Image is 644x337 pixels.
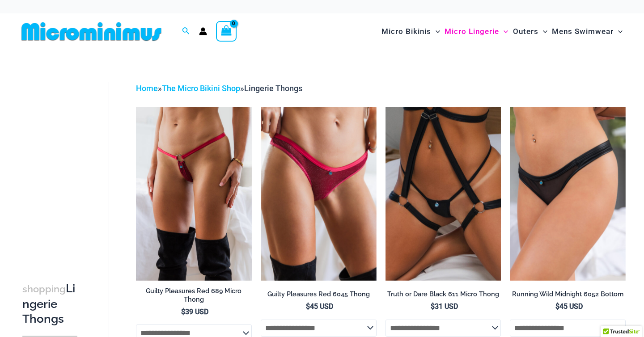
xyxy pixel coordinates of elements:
h3: Lingerie Thongs [22,281,77,327]
span: $ [555,302,559,311]
h2: Guilty Pleasures Red 689 Micro Thong [136,287,252,303]
a: View Shopping Cart, empty [216,21,237,42]
a: Search icon link [182,26,190,37]
span: shopping [22,283,66,295]
iframe: TrustedSite Certified [22,75,103,253]
span: $ [181,308,185,316]
a: OutersMenu ToggleMenu Toggle [511,18,550,45]
img: Guilty Pleasures Red 6045 Thong 01 [261,107,377,280]
a: Guilty Pleasures Red 6045 Thong 01Guilty Pleasures Red 6045 Thong 02Guilty Pleasures Red 6045 Tho... [261,107,377,280]
bdi: 39 USD [181,308,208,316]
a: The Micro Bikini Shop [162,84,240,93]
a: Mens SwimwearMenu ToggleMenu Toggle [550,18,625,45]
bdi: 31 USD [431,302,458,311]
span: Micro Bikinis [381,20,431,43]
a: Micro LingerieMenu ToggleMenu Toggle [442,18,510,45]
h2: Running Wild Midnight 6052 Bottom [510,290,626,299]
a: Truth or Dare Black 611 Micro Thong [386,290,501,302]
bdi: 45 USD [306,302,333,311]
span: Lingerie Thongs [244,84,302,93]
a: Micro BikinisMenu ToggleMenu Toggle [379,18,442,45]
img: Guilty Pleasures Red 689 Micro 01 [136,107,252,280]
img: Running Wild Midnight 6052 Bottom 01 [510,107,626,280]
a: Running Wild Midnight 6052 Bottom 01Running Wild Midnight 1052 Top 6052 Bottom 05Running Wild Mid... [510,107,626,280]
span: Menu Toggle [431,20,440,43]
a: Guilty Pleasures Red 6045 Thong [261,290,377,302]
span: » » [136,84,302,93]
img: MM SHOP LOGO FLAT [18,21,165,42]
h2: Guilty Pleasures Red 6045 Thong [261,290,377,299]
a: Guilty Pleasures Red 689 Micro 01Guilty Pleasures Red 689 Micro 02Guilty Pleasures Red 689 Micro 02 [136,107,252,280]
span: $ [431,302,435,311]
span: Menu Toggle [538,20,547,43]
h2: Truth or Dare Black 611 Micro Thong [386,290,501,299]
span: Menu Toggle [614,20,623,43]
img: Truth or Dare Black Micro 02 [386,107,501,280]
span: Outers [513,20,538,43]
span: Micro Lingerie [445,20,499,43]
a: Running Wild Midnight 6052 Bottom [510,290,626,302]
a: Account icon link [199,27,207,35]
span: Menu Toggle [499,20,508,43]
a: Home [136,84,158,93]
bdi: 45 USD [555,302,583,311]
span: Mens Swimwear [552,20,614,43]
a: Guilty Pleasures Red 689 Micro Thong [136,287,252,307]
span: $ [306,302,310,311]
nav: Site Navigation [378,17,626,46]
a: Truth or Dare Black Micro 02Truth or Dare Black 1905 Bodysuit 611 Micro 12Truth or Dare Black 190... [386,107,501,280]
